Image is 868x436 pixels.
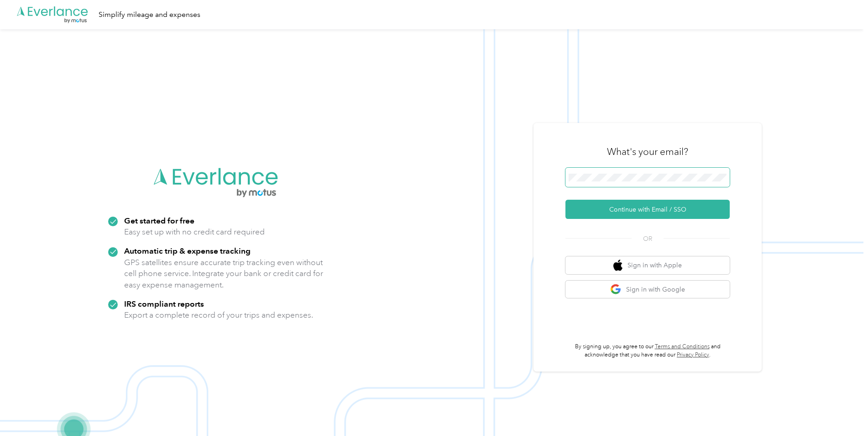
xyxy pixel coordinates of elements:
[124,226,265,238] p: Easy set up with no credit card required
[124,257,324,291] p: GPS satellites ensure accurate trip tracking even without cell phone service. Integrate your bank...
[632,234,664,244] span: OR
[565,343,730,359] p: By signing up, you agree to our and acknowledge that you have read our .
[565,281,730,298] button: google logoSign in with Google
[124,309,313,321] p: Export a complete record of your trips and expenses.
[677,351,709,358] a: Privacy Policy
[610,284,622,295] img: google logo
[613,260,622,271] img: apple logo
[655,343,710,350] a: Terms and Conditions
[124,299,204,308] strong: IRS compliant reports
[565,200,730,219] button: Continue with Email / SSO
[607,145,688,158] h3: What's your email?
[99,9,200,21] div: Simplify mileage and expenses
[565,256,730,274] button: apple logoSign in with Apple
[124,246,251,255] strong: Automatic trip & expense tracking
[124,216,194,225] strong: Get started for free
